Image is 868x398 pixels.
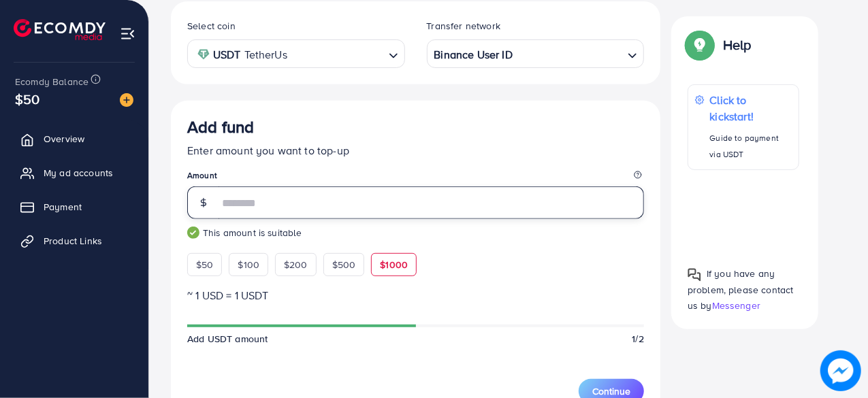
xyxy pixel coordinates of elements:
a: Payment [10,193,138,220]
span: Product Links [44,234,102,248]
strong: Binance User ID [434,45,513,65]
span: Messenger [712,299,760,312]
input: Search for option [517,44,622,65]
input: Search for option [291,44,383,65]
span: Overview [44,132,84,146]
p: ~ 1 USD = 1 USDT [187,287,644,303]
span: My ad accounts [44,166,113,180]
span: $1000 [380,258,408,271]
img: image [822,352,859,389]
div: Search for option [187,39,405,67]
p: Help [723,37,752,53]
span: Continue [592,384,630,398]
a: My ad accounts [10,159,138,186]
span: TetherUs [244,45,287,65]
span: If you have any problem, please contact us by [688,267,794,312]
span: Ecomdy Balance [15,75,89,88]
span: $100 [238,258,259,271]
a: Product Links [10,227,138,254]
img: Popup guide [688,267,701,281]
legend: Amount [187,169,644,186]
span: $500 [332,258,356,271]
div: Search for option [427,39,645,67]
img: coin [197,48,210,61]
span: 1/2 [632,332,644,346]
a: Overview [10,125,138,152]
span: $200 [284,258,308,271]
span: $50 [196,258,213,271]
span: $50 [15,89,39,109]
span: Payment [44,200,82,214]
img: menu [120,26,135,42]
p: Click to kickstart! [710,92,792,125]
img: Popup guide [688,33,712,57]
h3: Add fund [187,117,254,137]
img: logo [14,19,106,40]
label: Select coin [187,19,236,33]
p: Guide to payment via USDT [710,130,792,163]
img: guide [187,227,199,239]
label: Transfer network [427,19,501,33]
p: Enter amount you want to top-up [187,142,644,159]
small: This amount is suitable [187,226,644,239]
span: Add USDT amount [187,332,268,346]
strong: USDT [213,45,241,65]
img: image [120,93,133,107]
